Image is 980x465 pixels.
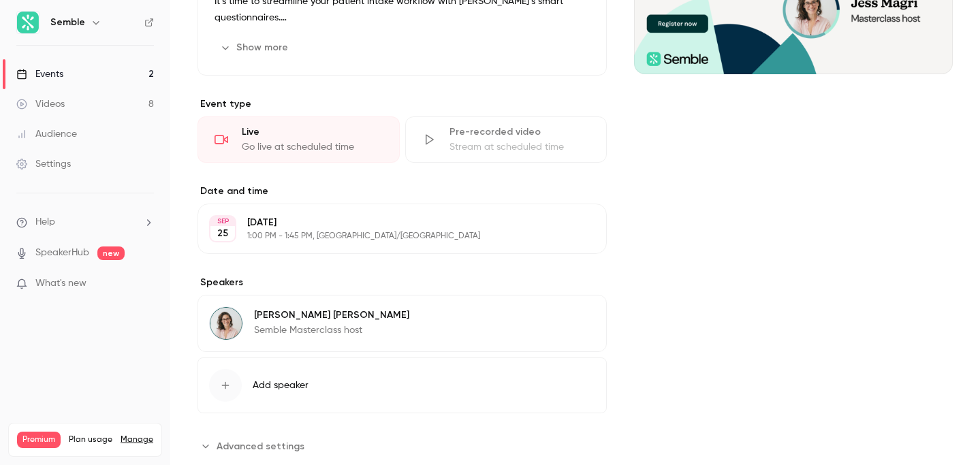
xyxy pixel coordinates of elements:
[39,7,61,29] img: Profile image for Salim
[16,97,65,111] div: Videos
[197,97,607,111] p: Event type
[50,16,85,29] h6: Semble
[17,12,39,33] img: Semble
[157,337,251,351] div: ok great, thank you
[254,323,409,337] p: Semble Masterclass host
[95,92,262,122] div: was i doing something wrong?
[242,125,383,139] div: Live
[146,329,262,359] div: ok great, thank you
[138,278,154,290] iframe: Noticeable Trigger
[449,125,590,139] div: Pre-recorded video
[97,246,125,260] span: new
[239,5,264,30] div: Close
[11,191,223,274] div: i'm checking with the dev if it doesn't come from a bug. In the meantime, you can just edit the d...
[247,216,535,229] p: [DATE]
[11,191,262,275] div: Salim says…
[9,5,35,31] button: go back
[69,434,112,445] span: Plan usage
[35,276,86,291] span: What's new
[16,127,77,141] div: Audience
[106,100,251,114] div: was i doing something wrong?
[11,61,262,93] div: user says…
[234,399,255,421] button: Send a message…
[242,140,383,154] div: Go live at scheduled time
[66,7,155,17] h1: [PERSON_NAME]
[253,379,309,392] span: Add speaker
[35,246,89,260] a: SpeakerHub
[49,123,262,180] div: i was actually only trying it on the insights one so we might not have been looking at the same one
[217,227,228,240] p: 25
[21,404,32,415] button: Emoji picker
[254,308,409,322] p: [PERSON_NAME] [PERSON_NAME]
[121,434,153,445] a: Manage
[16,67,63,81] div: Events
[247,231,535,242] p: 1:00 PM - 1:45 PM, [GEOGRAPHIC_DATA]/[GEOGRAPHIC_DATA]
[11,92,262,123] div: user says…
[17,432,61,448] span: Premium
[197,295,607,352] div: Jess Magri[PERSON_NAME] [PERSON_NAME]Semble Masterclass host
[197,357,607,413] button: Add speaker
[60,131,251,172] div: i was actually only trying it on the insights one so we might not have been looking at the same one
[197,185,607,198] label: Date and time
[136,61,262,91] div: thanks, i appreciate it
[11,123,262,191] div: user says…
[35,215,55,229] span: Help
[22,307,134,315] div: [PERSON_NAME] • 17h ago
[22,283,107,297] div: to fix the problem
[197,116,400,163] div: LiveGo live at scheduled time
[65,404,76,415] button: Upload attachment
[210,307,242,340] img: Jess Magri
[22,199,212,266] div: i'm checking with the dev if it doesn't come from a bug. In the meantime, you can just edit the d...
[197,435,607,457] section: Advanced settings
[449,140,590,154] div: Stream at scheduled time
[16,157,71,171] div: Settings
[11,275,262,330] div: Salim says…
[86,404,97,415] button: Start recording
[405,116,607,163] div: Pre-recorded videoStream at scheduled time
[146,69,251,83] div: thanks, i appreciate it
[217,439,304,453] span: Advanced settings
[12,376,261,399] textarea: Message…
[215,37,296,59] button: Show more
[197,435,313,457] button: Advanced settings
[43,404,54,415] button: Gif picker
[11,20,262,61] div: Salim says…
[210,217,235,226] div: SEP
[11,275,118,305] div: to fix the problem[PERSON_NAME] • 17h ago
[197,276,607,289] label: Speakers
[66,17,163,31] p: Active in the last 15m
[11,329,262,375] div: user says…
[16,215,154,229] li: help-dropdown-opener
[213,5,239,31] button: Home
